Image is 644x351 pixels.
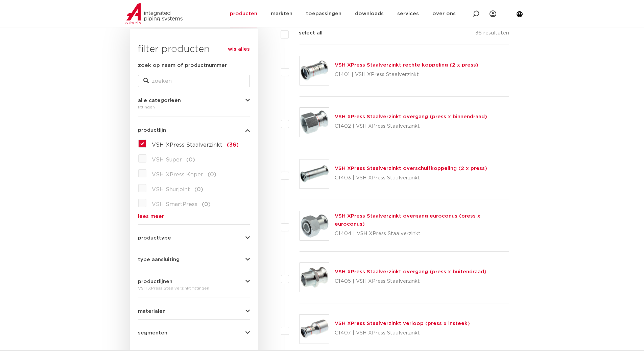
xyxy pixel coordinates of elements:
[138,330,167,335] span: segmenten
[138,309,166,314] span: materialen
[152,172,203,177] span: VSH XPress Koper
[475,29,509,40] p: 36 resultaten
[300,315,329,344] img: Thumbnail for VSH XPress Staalverzinkt verloop (press x insteek)
[300,159,329,189] img: Thumbnail for VSH XPress Staalverzinkt overschuifkoppeling (2 x press)
[335,114,487,119] a: VSH XPress Staalverzinkt overgang (press x binnendraad)
[138,128,250,133] button: productlijn
[289,29,323,37] label: select all
[335,321,470,326] a: VSH XPress Staalverzinkt verloop (press x insteek)
[138,279,172,284] span: productlijnen
[194,187,203,192] span: (0)
[335,166,487,171] a: VSH XPress Staalverzinkt overschuifkoppeling (2 x press)
[138,128,166,133] span: productlijn
[335,69,478,80] p: C1401 | VSH XPress Staalverzinkt
[138,235,171,241] span: producttype
[300,108,329,137] img: Thumbnail for VSH XPress Staalverzinkt overgang (press x binnendraad)
[138,284,250,292] div: VSH XPress Staalverzinkt fittingen
[208,172,216,177] span: (0)
[152,187,190,192] span: VSH Shurjoint
[138,330,250,335] button: segmenten
[138,103,250,111] div: fittingen
[138,309,250,314] button: materialen
[335,214,480,227] a: VSH XPress Staalverzinkt overgang euroconus (press x euroconus)
[138,257,250,262] button: type aansluiting
[335,328,470,339] p: C1407 | VSH XPress Staalverzinkt
[138,43,250,56] h3: filter producten
[300,56,329,85] img: Thumbnail for VSH XPress Staalverzinkt rechte koppeling (2 x press)
[152,157,182,162] span: VSH Super
[138,75,250,87] input: zoeken
[202,202,211,207] span: (0)
[138,98,181,103] span: alle categorieën
[300,263,329,292] img: Thumbnail for VSH XPress Staalverzinkt overgang (press x buitendraad)
[228,45,250,53] a: wis alles
[335,228,509,239] p: C1404 | VSH XPress Staalverzinkt
[335,173,487,183] p: C1403 | VSH XPress Staalverzinkt
[152,202,197,207] span: VSH SmartPress
[152,142,222,148] span: VSH XPress Staalverzinkt
[335,121,487,132] p: C1402 | VSH XPress Staalverzinkt
[138,257,180,262] span: type aansluiting
[335,269,486,274] a: VSH XPress Staalverzinkt overgang (press x buitendraad)
[300,211,329,240] img: Thumbnail for VSH XPress Staalverzinkt overgang euroconus (press x euroconus)
[138,279,250,284] button: productlijnen
[186,157,195,162] span: (0)
[138,98,250,103] button: alle categorieën
[138,235,250,241] button: producttype
[335,62,478,68] a: VSH XPress Staalverzinkt rechte koppeling (2 x press)
[138,214,250,219] a: lees meer
[335,276,486,287] p: C1405 | VSH XPress Staalverzinkt
[138,61,227,70] label: zoek op naam of productnummer
[227,142,239,148] span: (36)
